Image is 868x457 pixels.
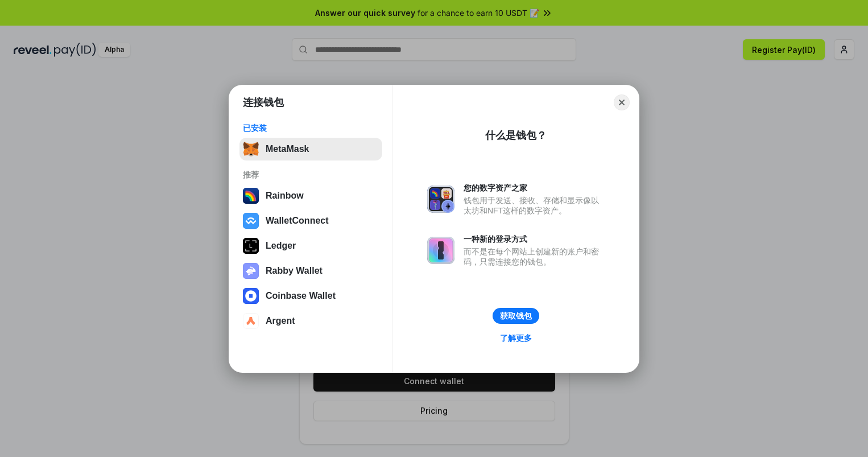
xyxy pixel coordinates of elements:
img: svg+xml,%3Csvg%20width%3D%2228%22%20height%3D%2228%22%20viewBox%3D%220%200%2028%2028%22%20fill%3D... [243,288,259,304]
button: Argent [239,310,382,332]
button: MetaMask [239,138,382,160]
img: svg+xml,%3Csvg%20xmlns%3D%22http%3A%2F%2Fwww.w3.org%2F2000%2Fsvg%22%20fill%3D%22none%22%20viewBox... [427,237,454,264]
div: 已安装 [243,123,379,133]
div: WalletConnect [266,216,329,226]
button: Rabby Wallet [239,260,382,282]
div: Argent [266,316,295,326]
img: svg+xml,%3Csvg%20xmlns%3D%22http%3A%2F%2Fwww.w3.org%2F2000%2Fsvg%22%20width%3D%2228%22%20height%3... [243,238,259,254]
div: 您的数字资产之家 [464,183,605,193]
button: Close [614,94,630,110]
button: Rainbow [239,184,382,207]
div: 什么是钱包？ [485,129,547,142]
button: 获取钱包 [493,308,539,324]
div: Coinbase Wallet [266,291,336,301]
div: 而不是在每个网站上创建新的账户和密码，只需连接您的钱包。 [464,246,605,267]
img: svg+xml,%3Csvg%20width%3D%22120%22%20height%3D%22120%22%20viewBox%3D%220%200%20120%20120%22%20fil... [243,188,259,204]
img: svg+xml,%3Csvg%20xmlns%3D%22http%3A%2F%2Fwww.w3.org%2F2000%2Fsvg%22%20fill%3D%22none%22%20viewBox... [427,186,454,213]
div: MetaMask [266,144,309,154]
img: svg+xml,%3Csvg%20fill%3D%22none%22%20height%3D%2233%22%20viewBox%3D%220%200%2035%2033%22%20width%... [243,141,259,157]
div: 一种新的登录方式 [464,234,605,244]
button: Coinbase Wallet [239,285,382,307]
div: Ledger [266,241,296,251]
div: 了解更多 [500,333,532,343]
img: svg+xml,%3Csvg%20width%3D%2228%22%20height%3D%2228%22%20viewBox%3D%220%200%2028%2028%22%20fill%3D... [243,313,259,329]
h1: 连接钱包 [243,96,284,109]
div: 钱包用于发送、接收、存储和显示像以太坊和NFT这样的数字资产。 [464,195,605,216]
a: 了解更多 [493,331,539,345]
div: Rainbow [266,191,304,201]
div: 获取钱包 [500,311,532,321]
img: svg+xml,%3Csvg%20xmlns%3D%22http%3A%2F%2Fwww.w3.org%2F2000%2Fsvg%22%20fill%3D%22none%22%20viewBox... [243,263,259,279]
button: Ledger [239,234,382,257]
div: 推荐 [243,170,379,180]
div: Rabby Wallet [266,266,323,276]
img: svg+xml,%3Csvg%20width%3D%2228%22%20height%3D%2228%22%20viewBox%3D%220%200%2028%2028%22%20fill%3D... [243,213,259,229]
button: WalletConnect [239,209,382,232]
